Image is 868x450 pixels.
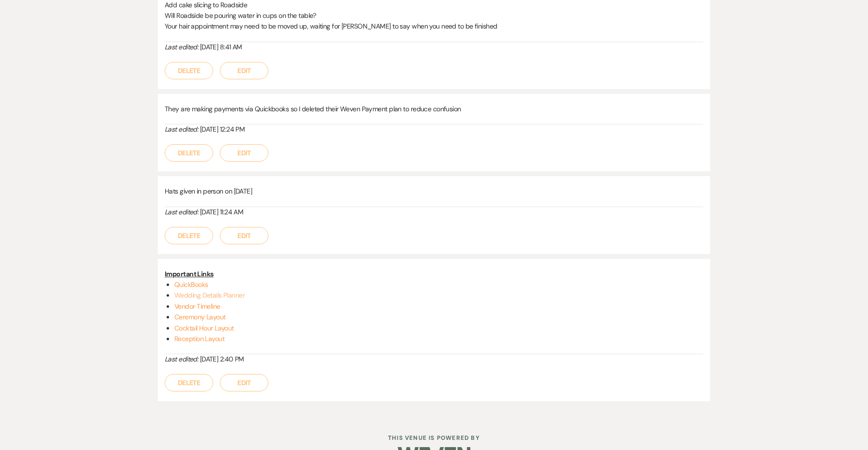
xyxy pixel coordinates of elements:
[220,374,268,391] button: Edit
[165,186,703,196] p: Hats given in person on [DATE]
[174,324,234,332] a: Cocktail Hour Layout
[165,43,198,51] i: Last edited:
[165,374,213,391] button: Delete
[165,42,703,52] div: [DATE] 8:41 AM
[165,10,703,21] p: Will Roadside be pouring water in cups on the table?
[165,62,213,79] button: Delete
[165,355,198,363] i: Last edited:
[165,208,198,216] i: Last edited:
[165,270,214,278] u: Important Links
[220,62,268,79] button: Edit
[174,334,224,343] a: Reception Layout
[165,124,703,135] div: [DATE] 12:24 PM
[165,354,703,364] div: [DATE] 2:40 PM
[165,144,213,162] button: Delete
[174,302,220,311] a: Vendor Timeline
[174,313,226,321] a: Ceremony Layout
[174,291,245,300] a: Wedding Details Planner
[220,227,268,244] button: Edit
[174,280,208,289] a: QuickBooks
[165,104,703,114] p: They are making payments via Quickbooks so I deleted their Weven Payment plan to reduce confusion
[165,207,703,217] div: [DATE] 11:24 AM
[165,21,703,31] p: Your hair appointment may need to be moved up, waiting for [PERSON_NAME] to say when you need to ...
[165,227,213,244] button: Delete
[165,125,198,134] i: Last edited:
[220,144,268,162] button: Edit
